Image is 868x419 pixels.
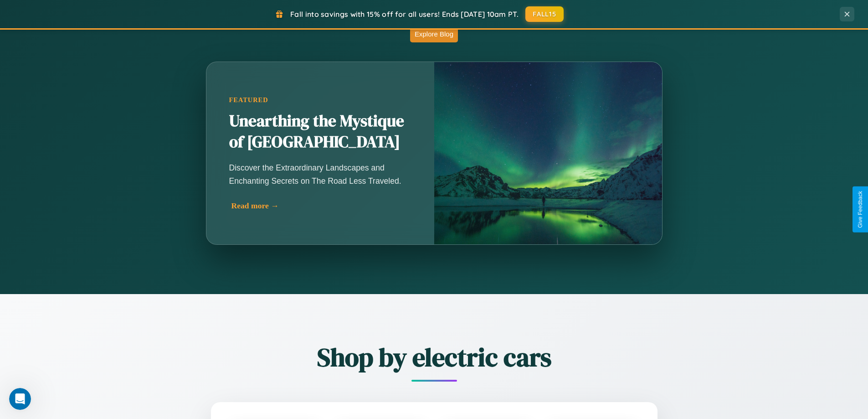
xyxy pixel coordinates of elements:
div: Featured [229,96,411,104]
iframe: Intercom live chat [9,388,31,410]
div: Read more → [231,201,414,211]
div: Give Feedback [857,191,863,228]
h2: Shop by electric cars [161,340,708,375]
button: Explore Blog [410,26,458,42]
button: FALL15 [525,6,564,22]
span: Fall into savings with 15% off for all users! Ends [DATE] 10am PT. [290,10,519,19]
h2: Unearthing the Mystique of [GEOGRAPHIC_DATA] [229,111,411,153]
p: Discover the Extraordinary Landscapes and Enchanting Secrets on The Road Less Traveled. [229,161,411,187]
